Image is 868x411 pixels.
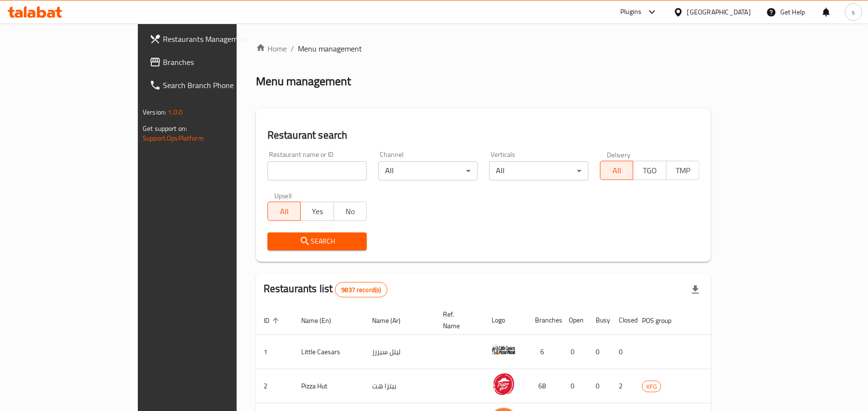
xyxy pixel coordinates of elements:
span: 1.0.0 [168,106,183,118]
h2: Restaurant search [267,128,699,142]
span: Search Branch Phone [163,79,275,91]
a: Search Branch Phone [142,74,283,97]
span: ID [264,315,282,326]
li: / [291,43,294,54]
span: Branches [163,56,275,68]
td: 0 [561,369,588,403]
button: All [600,161,633,180]
td: 0 [588,335,611,369]
button: TMP [666,161,699,180]
span: Ref. Name [443,308,472,332]
button: Yes [300,202,334,221]
span: Yes [305,205,330,218]
td: 0 [588,369,611,403]
td: 6 [527,335,561,369]
span: s [852,7,855,17]
div: All [378,161,478,180]
label: Delivery [607,151,631,158]
div: Total records count [335,282,387,297]
td: 68 [527,369,561,403]
td: 0 [561,335,588,369]
th: Busy [588,306,611,335]
button: No [334,202,367,221]
th: Closed [611,306,634,335]
img: Little Caesars [492,338,516,362]
a: Branches [142,51,283,74]
td: Little Caesars [294,335,364,369]
span: TGO [637,164,662,178]
img: Pizza Hut [492,372,516,396]
span: All [604,164,629,178]
span: Menu management [298,43,362,54]
button: Search [267,232,367,250]
span: Search [275,235,359,247]
div: [GEOGRAPHIC_DATA] [687,7,751,17]
span: Name (En) [301,315,344,326]
td: 2 [611,369,634,403]
td: 0 [611,335,634,369]
span: Name (Ar) [372,315,413,326]
span: TMP [670,164,695,178]
button: TGO [633,161,666,180]
span: Restaurants Management [163,33,275,45]
span: KFG [642,381,661,392]
span: All [272,205,297,218]
span: POS group [642,315,684,326]
span: No [338,205,363,218]
nav: breadcrumb [256,43,711,54]
th: Logo [484,306,527,335]
div: All [489,161,588,180]
label: Upsell [274,192,292,199]
span: Version: [143,106,166,118]
h2: Menu management [256,74,351,89]
div: Export file [684,278,707,301]
a: Support.OpsPlatform [143,132,204,144]
th: Branches [527,306,561,335]
input: Search for restaurant name or ID.. [267,161,367,180]
th: Open [561,306,588,335]
td: Pizza Hut [294,369,364,403]
a: Restaurants Management [142,27,283,51]
h2: Restaurants list [264,282,387,297]
td: بيتزا هت [364,369,435,403]
button: All [267,202,301,221]
span: 9837 record(s) [335,285,387,295]
td: ليتل سيزرز [364,335,435,369]
div: Plugins [620,6,641,18]
span: Get support on: [143,122,187,135]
